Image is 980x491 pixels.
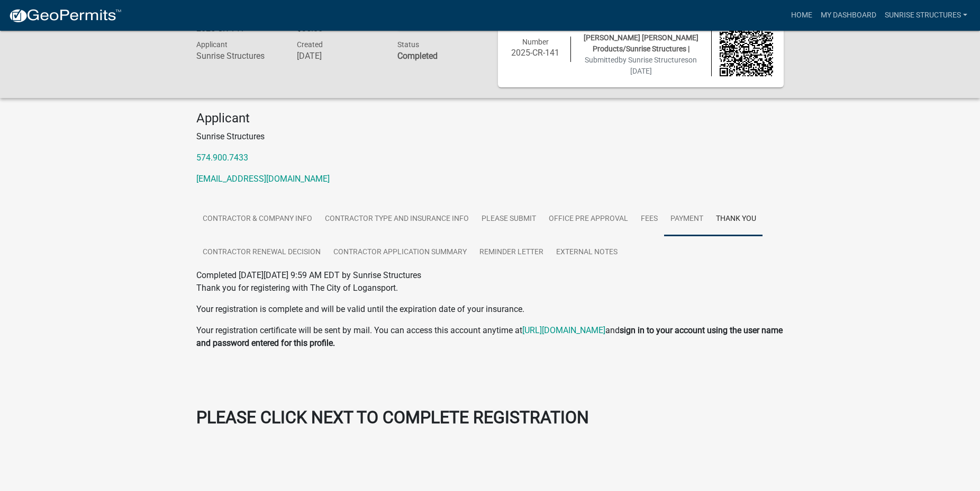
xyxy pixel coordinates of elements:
h6: 2025-CR-141 [509,48,562,58]
strong: PLEASE CLICK NEXT TO COMPLETE REGISTRATION [196,407,589,427]
a: Home [787,5,816,25]
a: My Dashboard [816,5,881,25]
p: Your registration is complete and will be valid until the expiration date of your insurance. [196,303,784,316]
h6: [DATE] [297,51,382,61]
a: Contractor Type and Insurance Info [319,202,475,236]
a: Office Pre Approval [542,202,634,236]
a: External Notes [550,236,624,270]
a: Fees [634,202,664,236]
span: Status [397,40,419,49]
p: Thank you for registering with The City of Logansport. [196,282,784,294]
span: by Sunrise Structures [619,56,688,64]
strong: Completed [397,51,438,61]
a: Contractor & Company Info [196,202,319,236]
span: Completed [DATE][DATE] 9:59 AM EDT by Sunrise Structures [196,270,421,280]
span: [PERSON_NAME] dba [PERSON_NAME] [PERSON_NAME] Products/Sunrise Structures | [584,22,698,53]
a: 574.900.7433 [196,153,248,163]
a: Contractor Application Summary [327,236,473,270]
a: Please Submit [475,202,542,236]
a: Contractor Renewal Decision [196,236,327,270]
p: Your registration certificate will be sent by mail. You can access this account anytime at and [196,324,784,350]
a: Payment [664,202,710,236]
a: Reminder Letter [473,236,550,270]
a: Thank you [710,202,763,236]
span: Created [297,40,323,49]
h6: Sunrise Structures [196,51,281,61]
a: [EMAIL_ADDRESS][DOMAIN_NAME] [196,174,330,184]
h4: Applicant [196,111,784,126]
img: QR code [720,22,774,76]
span: Number [522,38,549,46]
span: Submitted on [DATE] [585,56,697,75]
a: [URL][DOMAIN_NAME] [522,325,605,335]
a: Sunrise Structures [881,5,972,25]
p: Sunrise Structures [196,130,784,143]
span: Applicant [196,40,228,49]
